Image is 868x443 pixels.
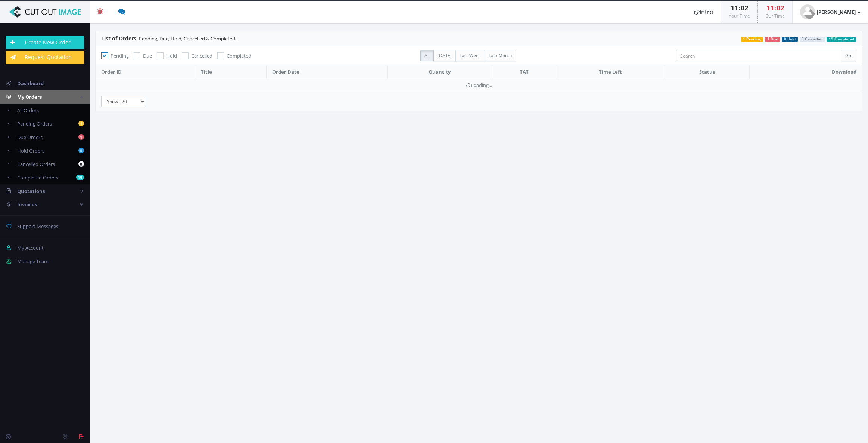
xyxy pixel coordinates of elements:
[17,93,42,100] span: My Orders
[17,80,44,87] span: Dashboard
[78,121,84,126] b: 1
[78,134,84,140] b: 1
[78,161,84,167] b: 0
[738,3,741,12] span: :
[765,13,785,19] small: Our Time
[78,148,84,153] b: 0
[17,147,44,154] span: Hold Orders
[6,36,84,49] a: Create New Order
[6,51,84,64] a: Request Quotation
[195,65,266,79] th: Title
[101,35,236,42] span: - Pending, Due, Hold, Cancelled & Completed!
[777,3,784,12] span: 02
[556,65,665,79] th: Time Left
[817,9,856,15] strong: [PERSON_NAME]
[17,244,44,251] span: My Account
[17,161,55,167] span: Cancelled Orders
[420,50,434,61] label: All
[111,52,129,59] span: Pending
[766,3,774,12] span: 11
[729,13,750,19] small: Your Time
[676,50,841,61] input: Search
[17,258,49,265] span: Manage Team
[76,175,84,180] b: 19
[731,3,738,12] span: 11
[17,174,58,181] span: Completed Orders
[841,50,856,61] input: Go!
[750,65,862,79] th: Download
[101,35,136,42] span: List of Orders
[191,52,212,59] span: Cancelled
[17,107,39,114] span: All Orders
[433,50,456,61] label: [DATE]
[227,52,251,59] span: Completed
[793,1,868,23] a: [PERSON_NAME]
[800,4,815,19] img: user_default.jpg
[17,188,45,194] span: Quotations
[686,1,721,23] a: Intro
[665,65,750,79] th: Status
[455,50,485,61] label: Last Week
[266,65,387,79] th: Order Date
[782,37,798,42] span: 0 Hold
[774,3,777,12] span: :
[96,79,862,92] td: Loading...
[765,37,780,42] span: 1 Due
[17,134,43,141] span: Due Orders
[96,65,195,79] th: Order ID
[827,37,856,42] span: 19 Completed
[492,65,556,79] th: TAT
[800,37,825,42] span: 0 Cancelled
[6,6,84,18] img: Cut Out Image
[17,223,58,230] span: Support Messages
[485,50,516,61] label: Last Month
[741,3,748,12] span: 02
[17,120,52,127] span: Pending Orders
[143,52,152,59] span: Due
[741,37,763,42] span: 1 Pending
[429,68,451,75] span: Quantity
[166,52,177,59] span: Hold
[17,201,37,208] span: Invoices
